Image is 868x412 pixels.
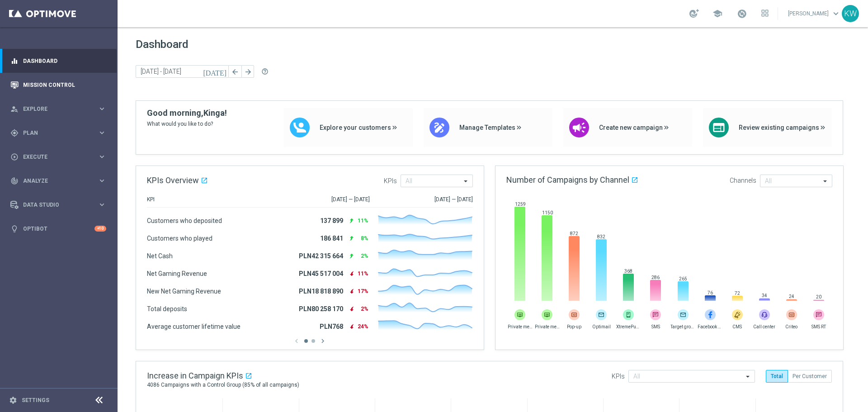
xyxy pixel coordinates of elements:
[23,217,94,241] a: Optibot
[10,201,98,209] div: Data Studio
[712,9,722,19] span: school
[98,104,106,113] i: keyboard_arrow_right
[10,81,107,89] button: Mission Control
[10,225,19,233] i: lightbulb
[22,398,49,403] a: Settings
[10,129,107,137] button: gps_fixed Plan keyboard_arrow_right
[10,105,19,113] i: person_search
[23,73,106,97] a: Mission Control
[831,9,841,19] span: keyboard_arrow_down
[23,49,106,73] a: Dashboard
[10,217,106,241] div: Optibot
[10,177,107,185] button: track_changes Analyze keyboard_arrow_right
[10,49,106,73] div: Dashboard
[10,177,98,185] div: Analyze
[787,7,842,20] a: [PERSON_NAME]keyboard_arrow_down
[23,202,98,208] span: Data Studio
[94,226,106,232] div: +10
[10,105,98,113] div: Explore
[10,129,98,137] div: Plan
[10,73,106,97] div: Mission Control
[98,200,106,209] i: keyboard_arrow_right
[23,106,98,112] span: Explore
[23,154,98,160] span: Execute
[10,153,107,161] button: play_circle_outline Execute keyboard_arrow_right
[10,57,107,65] button: equalizer Dashboard
[10,153,98,161] div: Execute
[10,153,19,161] i: play_circle_outline
[10,129,19,137] i: gps_fixed
[98,176,106,185] i: keyboard_arrow_right
[98,152,106,161] i: keyboard_arrow_right
[23,130,98,136] span: Plan
[10,57,19,65] i: equalizer
[10,105,107,113] button: person_search Explore keyboard_arrow_right
[10,225,107,232] button: lightbulb Optibot +10
[10,177,19,185] i: track_changes
[9,396,17,404] i: settings
[10,201,107,208] button: Data Studio keyboard_arrow_right
[842,5,859,22] div: KW
[23,178,98,184] span: Analyze
[98,128,106,137] i: keyboard_arrow_right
